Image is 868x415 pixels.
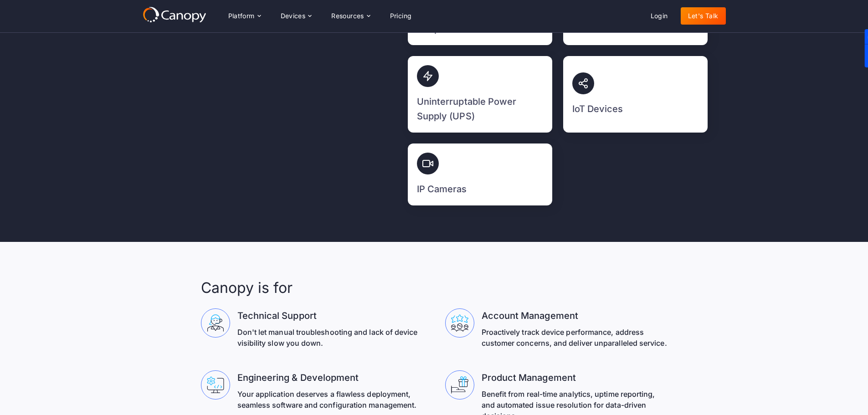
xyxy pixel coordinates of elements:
[237,308,423,323] h3: Technical Support
[408,56,552,133] a: Uninterruptable Power Supply (UPS)
[417,182,467,196] h3: IP Cameras
[482,308,668,323] h3: Account Management
[237,370,423,385] h3: Engineering & Development
[482,370,668,385] h3: Product Management
[451,314,468,332] img: Canopy Supports Account management Teams
[643,7,675,25] a: Login
[221,7,268,25] div: Platform
[237,389,423,410] p: Your application deserves a flawless deployment, seamless software and configuration management.
[681,7,726,25] a: Let's Talk
[237,327,423,348] p: Don't let manual troubleshooting and lack of device visibility slow you down.
[201,278,293,297] h3: Canopy is for
[228,13,255,19] div: Platform
[383,7,419,25] a: Pricing
[331,13,364,19] div: Resources
[273,7,319,25] div: Devices
[417,94,517,123] h3: Uninterruptable Power Supply (UPS)
[207,376,224,394] img: Canopy supports engineering and development teams
[572,102,623,116] h3: IoT Devices
[482,327,668,348] p: Proactively track device performance, address customer concerns, and deliver unparalleled service.
[207,314,224,332] img: Canopy Support Technology Support Teams
[324,7,377,25] div: Resources
[281,13,306,19] div: Devices
[451,376,468,394] img: Canopy Supports Product Management Teams
[563,56,708,133] a: IoT Devices
[408,143,552,205] a: IP Cameras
